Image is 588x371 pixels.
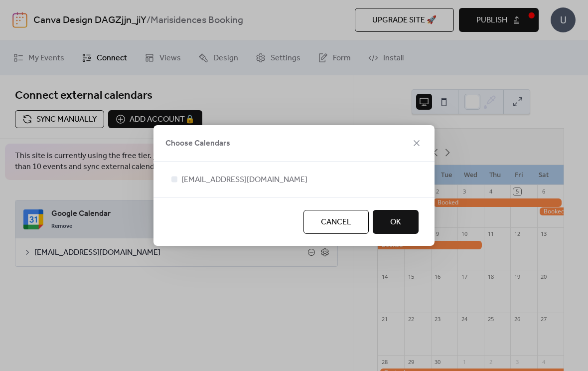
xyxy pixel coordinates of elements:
button: OK [373,210,419,234]
span: [EMAIL_ADDRESS][DOMAIN_NAME] [181,174,307,186]
button: Cancel [303,210,369,234]
span: Cancel [321,216,351,228]
span: OK [390,216,401,228]
span: Choose Calendars [165,138,230,150]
